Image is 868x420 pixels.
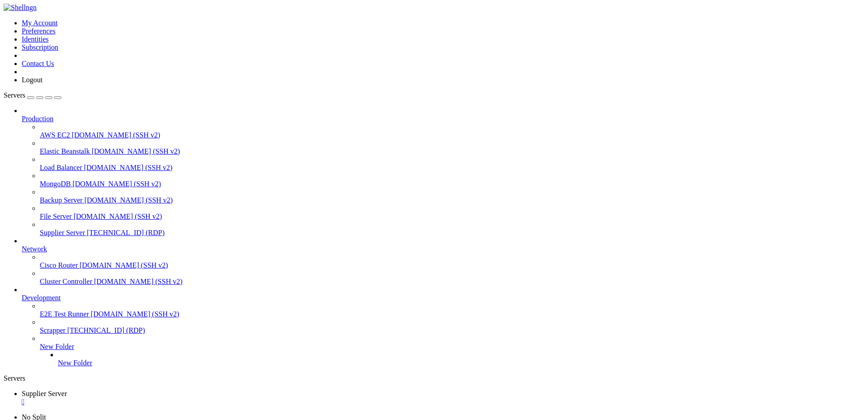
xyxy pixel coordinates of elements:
a: Subscription [22,43,58,51]
span: [DOMAIN_NAME] (SSH v2) [91,310,179,318]
li: Network [22,237,864,286]
a: File Server [DOMAIN_NAME] (SSH v2) [40,212,864,221]
span: [DOMAIN_NAME] (SSH v2) [74,212,162,220]
a: Scrapper [TECHNICAL_ID] (RDP) [40,326,864,335]
a: Contact Us [22,60,54,67]
span: [DOMAIN_NAME] (SSH v2) [92,147,180,155]
span: [TECHNICAL_ID] (RDP) [67,326,145,334]
img: Shellngn [4,4,37,12]
span: [TECHNICAL_ID] (RDP) [87,229,165,236]
a: Identities [22,35,49,43]
a: New Folder [58,359,864,367]
span: New Folder [58,359,92,367]
a: Servers [4,91,61,99]
a: Logout [22,76,42,84]
li: MongoDB [DOMAIN_NAME] (SSH v2) [40,172,864,188]
li: Supplier Server [TECHNICAL_ID] (RDP) [40,221,864,237]
span: [DOMAIN_NAME] (SSH v2) [80,261,168,269]
span: Cisco Router [40,261,78,269]
span: Elastic Beanstalk [40,147,90,155]
li: Production [22,107,864,237]
span: [DOMAIN_NAME] (SSH v2) [72,180,161,188]
span: [DOMAIN_NAME] (SSH v2) [94,278,183,285]
li: New Folder [40,335,864,367]
span: Development [22,294,61,302]
span: Production [22,115,53,123]
span: [DOMAIN_NAME] (SSH v2) [85,196,173,204]
li: Scrapper [TECHNICAL_ID] (RDP) [40,318,864,335]
span: Scrapper [40,326,66,334]
span: Servers [4,91,25,99]
span: New Folder [40,343,74,350]
span: Supplier Server [22,390,67,397]
li: Development [22,286,864,367]
span: [DOMAIN_NAME] (SSH v2) [84,164,173,171]
span: Cluster Controller [40,278,92,285]
a: AWS EC2 [DOMAIN_NAME] (SSH v2) [40,131,864,139]
span: Network [22,245,47,253]
a: E2E Test Runner [DOMAIN_NAME] (SSH v2) [40,310,864,318]
a: Preferences [22,27,56,35]
li: Backup Server [DOMAIN_NAME] (SSH v2) [40,188,864,204]
span: MongoDB [40,180,71,188]
a: Cisco Router [DOMAIN_NAME] (SSH v2) [40,261,864,269]
span: Supplier Server [40,229,85,236]
a: Supplier Server [TECHNICAL_ID] (RDP) [40,229,864,237]
li: Cisco Router [DOMAIN_NAME] (SSH v2) [40,253,864,269]
span: Backup Server [40,196,83,204]
span: AWS EC2 [40,131,70,139]
a: Elastic Beanstalk [DOMAIN_NAME] (SSH v2) [40,147,864,156]
a: New Folder [40,343,864,351]
a:  [22,398,864,406]
li: E2E Test Runner [DOMAIN_NAME] (SSH v2) [40,302,864,318]
li: File Server [DOMAIN_NAME] (SSH v2) [40,204,864,221]
a: My Account [22,19,58,27]
a: Load Balancer [DOMAIN_NAME] (SSH v2) [40,164,864,172]
a: Network [22,245,864,253]
li: Load Balancer [DOMAIN_NAME] (SSH v2) [40,156,864,172]
a: Production [22,115,864,123]
li: Elastic Beanstalk [DOMAIN_NAME] (SSH v2) [40,139,864,156]
div: Servers [4,374,864,382]
li: Cluster Controller [DOMAIN_NAME] (SSH v2) [40,269,864,286]
li: New Folder [58,351,864,367]
a: Development [22,294,864,302]
span: Load Balancer [40,164,82,171]
a: Supplier Server [22,390,864,406]
a: Backup Server [DOMAIN_NAME] (SSH v2) [40,196,864,204]
li: AWS EC2 [DOMAIN_NAME] (SSH v2) [40,123,864,139]
a: Cluster Controller [DOMAIN_NAME] (SSH v2) [40,278,864,286]
span: E2E Test Runner [40,310,89,318]
span: [DOMAIN_NAME] (SSH v2) [72,131,160,139]
a: MongoDB [DOMAIN_NAME] (SSH v2) [40,180,864,188]
span: File Server [40,212,72,220]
